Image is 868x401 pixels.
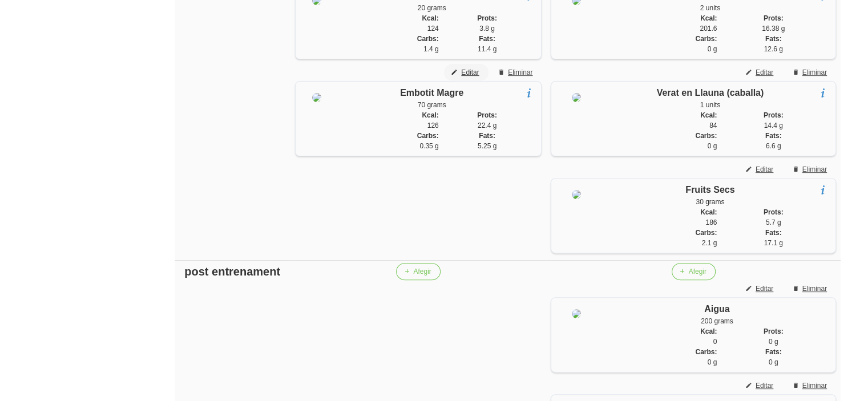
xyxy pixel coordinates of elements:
[427,121,439,129] span: 126
[764,239,782,247] span: 17.1 g
[477,111,497,119] strong: Prots:
[756,164,773,175] span: Editar
[418,101,446,109] span: 70 grams
[419,142,438,150] span: 0.35 g
[708,358,717,366] span: 0 g
[478,45,496,53] span: 11.4 g
[764,121,782,129] span: 14.4 g
[657,88,764,98] span: Verat en Llauna (caballa)
[708,142,717,150] span: 0 g
[802,283,827,294] span: Eliminar
[704,304,729,314] span: Aigua
[802,67,827,78] span: Eliminar
[572,190,581,199] img: 8ea60705-12ae-42e8-83e1-4ba62b1261d5%2Ffoods%2F63453-fruits-secs-jpg.jpg
[312,93,321,102] img: 8ea60705-12ae-42e8-83e1-4ba62b1261d5%2Ffoods%2F11072-pernil-i-llom-jpg.jpg
[700,101,720,109] span: 1 units
[785,377,836,394] button: Eliminar
[705,218,717,226] span: 186
[700,111,717,119] strong: Kcal:
[709,121,717,129] span: 84
[572,93,581,102] img: 8ea60705-12ae-42e8-83e1-4ba62b1261d5%2Ffoods%2F58016-caballa-transparente-png.png
[713,338,717,346] span: 0
[696,198,724,206] span: 30 grams
[765,229,782,237] strong: Fats:
[756,67,773,78] span: Editar
[478,142,496,150] span: 5.25 g
[695,348,717,356] strong: Carbs:
[785,280,836,297] button: Eliminar
[396,263,440,280] button: Afegir
[764,111,784,119] strong: Prots:
[685,185,734,195] span: Fruits Secs
[738,64,782,81] button: Editar
[689,266,706,277] span: Afegir
[756,380,773,391] span: Editar
[769,358,778,366] span: 0 g
[700,208,717,216] strong: Kcal:
[785,64,836,81] button: Eliminar
[702,239,717,247] span: 2.1 g
[762,25,785,33] span: 16.38 g
[444,64,488,81] button: Editar
[478,121,496,129] span: 22.4 g
[764,208,784,216] strong: Prots:
[422,14,438,22] strong: Kcal:
[427,25,439,33] span: 124
[695,229,717,237] strong: Carbs:
[769,338,778,346] span: 0 g
[477,14,497,22] strong: Prots:
[179,263,286,280] div: post entrenament
[418,4,446,12] span: 20 grams
[508,67,532,78] span: Eliminar
[417,35,439,43] strong: Carbs:
[461,67,479,78] span: Editar
[756,283,773,294] span: Editar
[572,309,581,318] img: 8ea60705-12ae-42e8-83e1-4ba62b1261d5%2Ffoods%2F55668-download-12-jpeg.jpeg
[672,263,716,280] button: Afegir
[417,132,439,140] strong: Carbs:
[423,45,439,53] span: 1.4 g
[479,35,495,43] strong: Fats:
[766,218,781,226] span: 5.7 g
[738,377,782,394] button: Editar
[738,161,782,178] button: Editar
[802,164,827,175] span: Eliminar
[765,348,782,356] strong: Fats:
[802,380,827,391] span: Eliminar
[700,327,717,335] strong: Kcal:
[708,45,717,53] span: 0 g
[785,161,836,178] button: Eliminar
[413,266,431,277] span: Afegir
[700,25,717,33] span: 201.6
[700,14,717,22] strong: Kcal:
[479,132,495,140] strong: Fats:
[400,88,463,98] span: Embotit Magre
[479,25,495,33] span: 3.8 g
[491,64,542,81] button: Eliminar
[764,45,782,53] span: 12.6 g
[764,14,784,22] strong: Prots:
[422,111,438,119] strong: Kcal:
[765,35,782,43] strong: Fats:
[738,280,782,297] button: Editar
[766,142,781,150] span: 6.6 g
[765,132,782,140] strong: Fats:
[701,317,733,325] span: 200 grams
[764,327,784,335] strong: Prots:
[695,132,717,140] strong: Carbs:
[695,35,717,43] strong: Carbs:
[700,4,720,12] span: 2 units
